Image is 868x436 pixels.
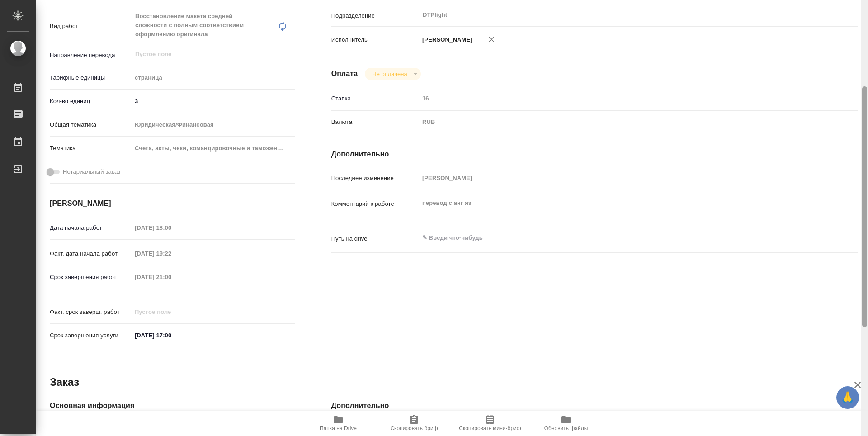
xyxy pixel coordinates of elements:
[390,425,438,431] span: Скопировать бриф
[132,305,211,318] input: Пустое поле
[132,141,295,156] div: Счета, акты, чеки, командировочные и таможенные документы
[132,221,211,234] input: Пустое поле
[331,118,419,127] p: Валюта
[320,425,357,431] span: Папка на Drive
[132,247,211,260] input: Пустое поле
[331,199,419,209] p: Комментарий к работе
[331,94,419,103] p: Ставка
[331,11,419,20] p: Подразделение
[331,234,419,243] p: Путь на drive
[50,22,132,31] p: Вид работ
[134,49,274,60] input: Пустое поле
[528,411,604,436] button: Обновить файлы
[50,223,132,232] p: Дата начала работ
[376,411,452,436] button: Скопировать бриф
[369,70,410,78] button: Не оплачена
[50,51,132,60] p: Направление перевода
[50,375,79,389] h2: Заказ
[419,92,814,105] input: Пустое поле
[419,171,814,185] input: Пустое поле
[50,198,295,209] h4: [PERSON_NAME]
[481,29,501,49] button: Удалить исполнителя
[63,167,120,176] span: Нотариальный заказ
[331,174,419,183] p: Последнее изменение
[50,73,132,82] p: Тарифные единицы
[331,149,858,160] h4: Дополнительно
[132,70,295,85] div: страница
[132,95,295,108] input: ✎ Введи что-нибудь
[459,425,521,431] span: Скопировать мини-бриф
[50,249,132,258] p: Факт. дата начала работ
[50,144,132,153] p: Тематика
[132,117,295,133] div: Юридическая/Финансовая
[419,195,814,211] textarea: перевод с анг яз
[544,425,588,431] span: Обновить файлы
[419,35,472,44] p: [PERSON_NAME]
[452,411,528,436] button: Скопировать мини-бриф
[419,114,814,130] div: RUB
[132,329,211,342] input: ✎ Введи что-нибудь
[331,68,358,79] h4: Оплата
[50,273,132,282] p: Срок завершения работ
[50,308,132,317] p: Факт. срок заверш. работ
[300,411,376,436] button: Папка на Drive
[50,400,295,411] h4: Основная информация
[840,388,855,407] span: 🙏
[50,97,132,106] p: Кол-во единиц
[50,331,132,340] p: Срок завершения услуги
[331,400,858,411] h4: Дополнительно
[365,68,420,80] div: Не оплачена
[331,35,419,44] p: Исполнитель
[132,270,211,284] input: Пустое поле
[836,386,859,409] button: 🙏
[50,120,132,129] p: Общая тематика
